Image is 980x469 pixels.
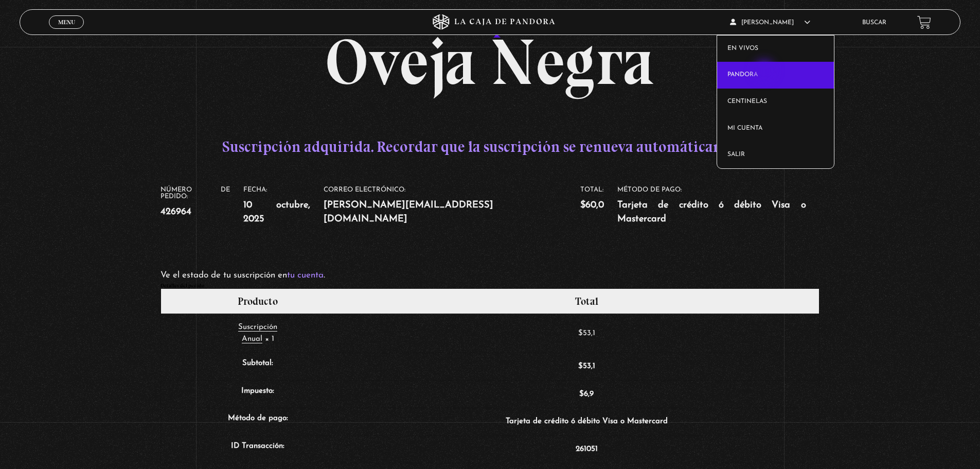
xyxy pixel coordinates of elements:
span: Menu [58,19,75,25]
h2: Detalles del pedido [161,283,819,288]
a: tu cuenta [287,271,324,280]
a: Pandora [717,62,834,89]
a: Mi cuenta [717,115,834,142]
a: Buscar [862,20,886,26]
span: Suscripción [426,8,555,39]
span: Suscripción [238,323,277,331]
li: Fecha: [243,186,324,227]
strong: 426964 [161,205,229,219]
th: Total [354,289,819,314]
strong: Tarjeta de crédito ó débito Visa o Mastercard [617,198,806,227]
p: Ve el estado de tu suscripción en . [161,268,819,284]
a: En vivos [717,36,834,62]
li: Total: [580,186,617,212]
th: Producto [161,289,354,314]
span: $ [580,200,585,210]
a: Centinelas [717,89,834,115]
p: Suscripción adquirida. Recordar que la suscripción se renueva automáticamente. [161,133,819,161]
a: View your shopping cart [917,15,931,29]
strong: × 1 [265,335,274,343]
li: Método de pago: [617,186,819,227]
th: Método de pago: [161,408,354,436]
span: $ [579,390,584,398]
td: Tarjeta de crédito ó débito Visa o Mastercard [354,408,819,436]
bdi: 53,1 [578,329,595,337]
li: Número de pedido: [161,186,243,219]
strong: [PERSON_NAME][EMAIL_ADDRESS][DOMAIN_NAME] [324,198,567,227]
span: Cerrar [55,28,79,35]
span: 53,1 [578,362,595,370]
th: Subtotal: [161,353,354,380]
a: Salir [717,142,834,168]
span: $ [578,329,583,337]
strong: 10 octubre, 2025 [243,198,310,227]
a: Suscripción Anual [238,323,277,343]
td: 261051 [354,436,819,463]
span: 6,9 [579,390,594,398]
li: Correo electrónico: [324,186,580,227]
bdi: 60,0 [580,200,604,210]
span: $ [578,362,583,370]
th: Impuesto: [161,380,354,408]
span: [PERSON_NAME] [730,20,810,26]
th: ID Transacción: [161,436,354,463]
